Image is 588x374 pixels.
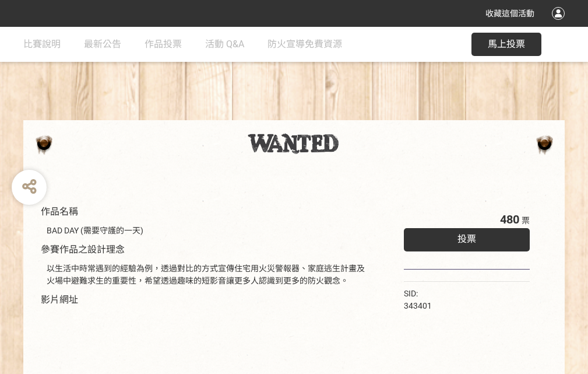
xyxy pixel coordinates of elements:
span: 票 [522,216,530,225]
span: 最新公告 [84,39,121,50]
span: 480 [500,212,519,226]
div: 以生活中時常遇到的經驗為例，透過對比的方式宣傳住宅用火災警報器、家庭逃生計畫及火場中避難求生的重要性，希望透過趣味的短影音讓更多人認識到更多的防火觀念。 [47,263,369,287]
a: 防火宣導免費資源 [267,27,342,62]
span: 馬上投票 [488,39,525,50]
iframe: Facebook Share [435,288,493,299]
span: 參賽作品之設計理念 [41,244,125,255]
span: 作品名稱 [41,206,78,217]
span: SID: 343401 [404,289,432,310]
button: 馬上投票 [471,33,541,56]
span: 防火宣導免費資源 [267,39,342,50]
span: 投票 [457,233,476,244]
a: 比賽說明 [23,27,61,62]
span: 比賽說明 [23,39,61,50]
div: BAD DAY (需要守護的一天) [47,225,369,237]
a: 活動 Q&A [205,27,244,62]
a: 最新公告 [84,27,121,62]
span: 影片網址 [41,294,78,305]
span: 收藏這個活動 [485,9,534,18]
span: 作品投票 [145,39,182,50]
a: 作品投票 [145,27,182,62]
span: 活動 Q&A [205,39,244,50]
